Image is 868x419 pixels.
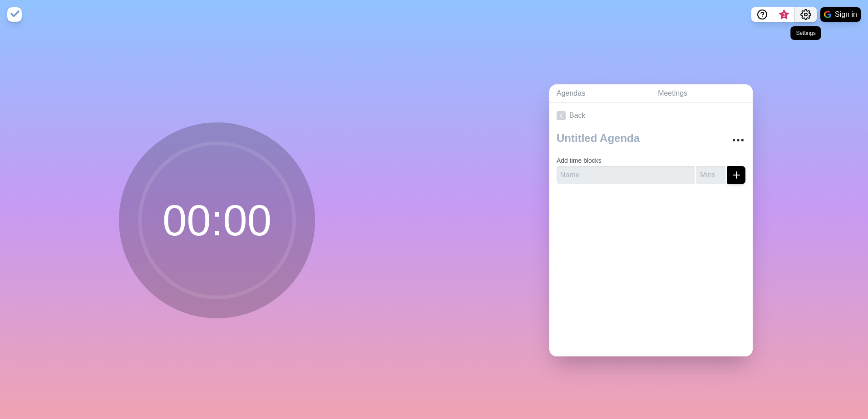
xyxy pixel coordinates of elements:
[824,11,831,18] img: google logo
[557,157,602,164] label: Add time blocks
[773,7,795,22] button: What’s new
[696,166,725,184] input: Mins
[780,11,788,19] span: 3
[651,84,753,103] a: Meetings
[795,7,817,22] button: Settings
[7,7,22,22] img: timeblocks logo
[751,7,773,22] button: Help
[549,84,651,103] a: Agendas
[820,7,861,22] button: Sign in
[557,166,695,184] input: Name
[729,131,747,149] button: More
[549,103,753,128] a: Back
